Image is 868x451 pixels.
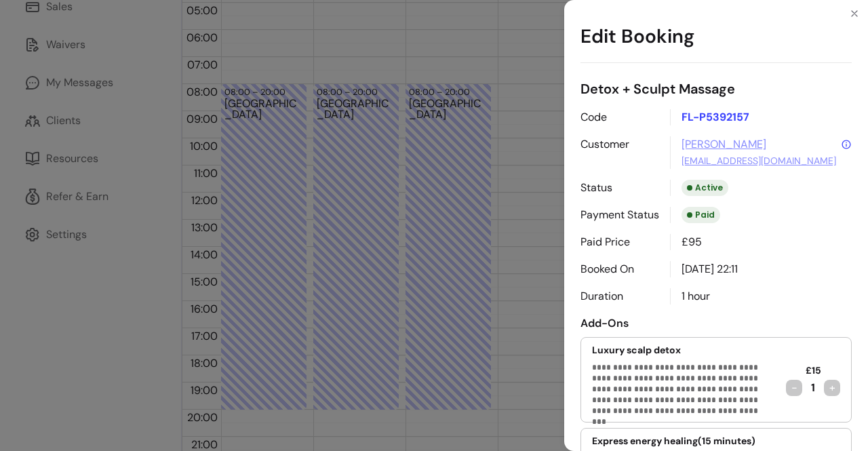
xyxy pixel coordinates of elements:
[580,79,852,98] p: Detox + Sculpt Massage
[580,136,659,169] p: Customer
[580,261,659,277] p: Booked On
[580,180,659,196] p: Status
[806,364,821,377] p: £15
[670,234,852,250] div: £95
[670,261,852,277] div: [DATE] 22:11
[580,11,852,63] h1: Edit Booking
[786,380,802,396] div: -
[808,380,818,396] span: 1
[592,343,765,357] p: Luxury scalp detox
[682,180,728,196] div: Active
[844,3,865,24] button: Close
[580,109,659,125] p: Code
[580,234,659,250] p: Paid Price
[682,154,836,168] a: [EMAIL_ADDRESS][DOMAIN_NAME]
[580,288,659,305] p: Duration
[670,109,852,125] p: FL-P5392157
[682,136,766,153] a: [PERSON_NAME]
[670,288,852,305] div: 1 hour
[580,315,852,332] p: Add-Ons
[592,434,765,448] p: Express energy healing (15 minutes)
[824,380,840,396] div: +
[682,207,720,223] div: Paid
[580,207,659,223] p: Payment Status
